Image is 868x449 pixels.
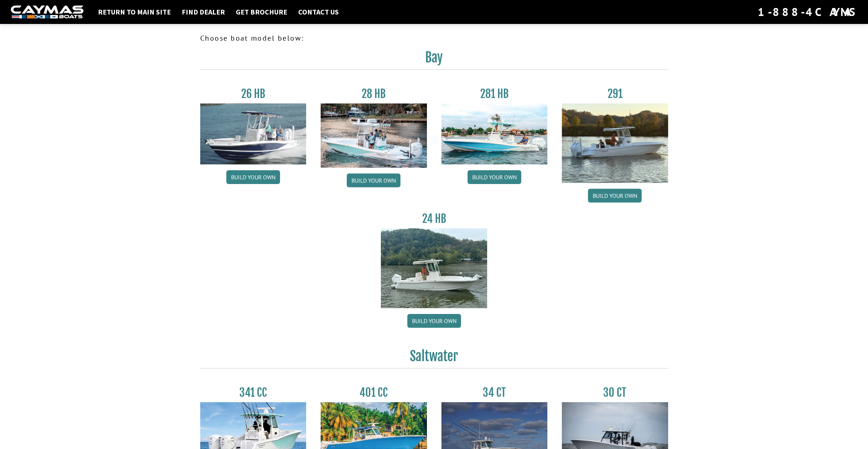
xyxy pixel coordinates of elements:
[562,386,668,399] h3: 30 CT
[321,386,427,399] h3: 401 CC
[232,7,291,17] a: Get Brochure
[381,212,487,225] h3: 24 HB
[226,170,280,184] a: Build your own
[562,103,668,183] img: 291_Thumbnail.jpg
[468,170,521,184] a: Build your own
[200,103,307,164] img: 26_new_photo_resized.jpg
[321,87,427,101] h3: 28 HB
[200,87,307,101] h3: 26 HB
[441,103,548,164] img: 28-hb-twin.jpg
[441,386,548,399] h3: 34 CT
[94,7,174,17] a: Return to main site
[178,7,229,17] a: Find Dealer
[381,228,487,308] img: 24_HB_thumbnail.jpg
[200,386,307,399] h3: 341 CC
[758,4,857,20] div: 1-888-4CAYMAS
[588,189,642,203] a: Build your own
[347,174,400,187] a: Build your own
[200,348,668,368] h2: Saltwater
[562,87,668,101] h3: 291
[407,314,461,328] a: Build your own
[200,49,668,70] h2: Bay
[200,33,668,44] p: Choose boat model below:
[441,87,548,101] h3: 281 HB
[295,7,342,17] a: Contact Us
[11,5,83,19] img: white-logo-c9c8dbefe5ff5ceceb0f0178aa75bf4bb51f6bca0971e226c86eb53dfe498488.png
[321,103,427,168] img: 28_hb_thumbnail_for_caymas_connect.jpg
